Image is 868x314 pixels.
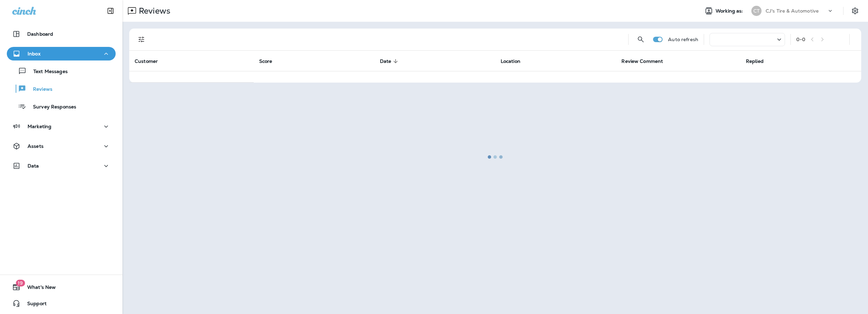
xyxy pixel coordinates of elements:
button: Survey Responses [7,99,116,114]
button: Support [7,297,116,310]
p: Dashboard [27,31,53,37]
span: What's New [20,284,56,293]
p: Reviews [26,86,52,93]
button: Marketing [7,120,116,133]
button: Reviews [7,82,116,96]
p: Marketing [28,124,51,129]
p: Data [28,163,39,169]
span: Support [20,301,47,309]
button: 19What's New [7,280,116,294]
p: Inbox [28,51,40,56]
button: Inbox [7,47,116,60]
button: Data [7,159,116,173]
p: Text Messages [27,69,68,75]
button: Dashboard [7,27,116,41]
button: Text Messages [7,64,116,78]
p: Survey Responses [26,104,76,110]
p: Assets [28,143,44,149]
button: Assets [7,139,116,153]
button: Collapse Sidebar [101,4,120,18]
span: 19 [16,280,25,286]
